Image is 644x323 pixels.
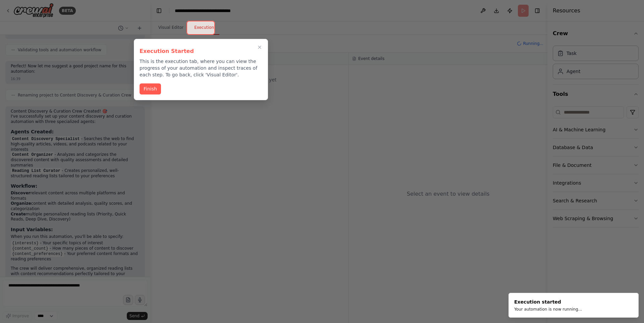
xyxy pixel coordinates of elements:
button: Close walkthrough [256,43,264,51]
h3: Execution Started [140,47,262,55]
div: Your automation is now running... [514,307,582,312]
p: This is the execution tab, where you can view the progress of your automation and inspect traces ... [140,58,262,78]
div: Execution started [514,299,582,305]
button: Hide left sidebar [154,6,164,15]
button: Finish [140,83,161,94]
